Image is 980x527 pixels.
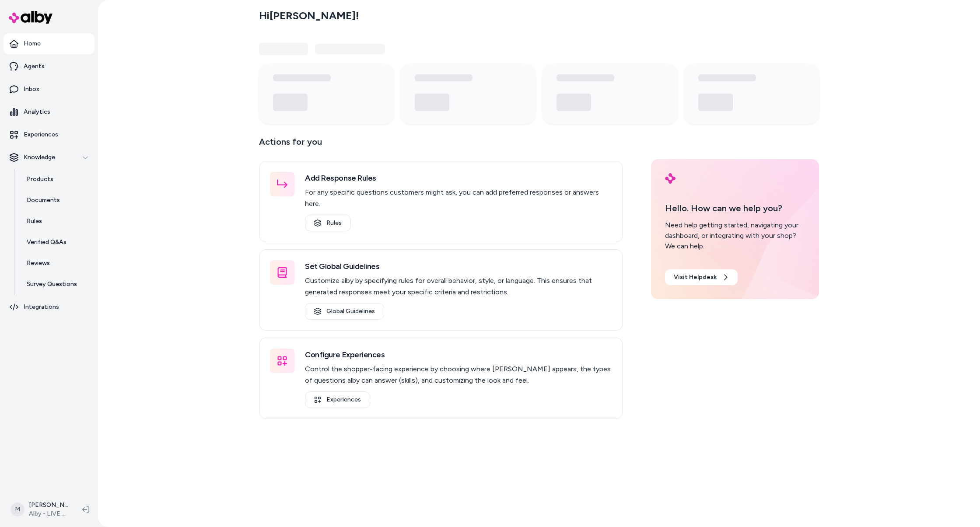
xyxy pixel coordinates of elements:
p: Integrations [24,303,59,311]
span: M [10,503,24,517]
a: Inbox [3,79,94,100]
a: Agents [3,56,94,77]
a: Visit Helpdesk [665,269,738,285]
p: Documents [27,196,60,205]
a: Products [18,169,94,190]
a: Documents [18,190,94,211]
p: Inbox [24,85,39,94]
p: Hello. How can we help you? [665,202,805,215]
a: Survey Questions [18,274,94,295]
span: Alby - LIVE on [DOMAIN_NAME] [29,510,68,518]
p: Agents [24,62,45,71]
a: Rules [305,215,351,231]
a: Verified Q&As [18,232,94,253]
p: Actions for you [259,135,623,156]
h2: Hi [PERSON_NAME] ! [259,9,359,22]
p: Products [27,175,53,184]
h3: Set Global Guidelines [305,260,612,272]
p: Verified Q&As [27,238,66,247]
button: Knowledge [3,147,94,168]
a: Experiences [305,391,370,408]
p: Analytics [24,108,50,116]
h3: Add Response Rules [305,172,612,184]
p: Experiences [24,130,58,139]
a: Rules [18,211,94,232]
p: Knowledge [24,153,55,162]
a: Analytics [3,101,94,122]
img: alby Logo [665,173,675,184]
p: Survey Questions [27,280,77,289]
p: Customize alby by specifying rules for overall behavior, style, or language. This ensures that ge... [305,275,612,298]
p: Control the shopper-facing experience by choosing where [PERSON_NAME] appears, the types of quest... [305,363,612,386]
a: Experiences [3,124,94,145]
button: M[PERSON_NAME]Alby - LIVE on [DOMAIN_NAME] [5,496,75,524]
p: Home [24,39,41,48]
a: Integrations [3,297,94,318]
a: Home [3,33,94,54]
div: Need help getting started, navigating your dashboard, or integrating with your shop? We can help. [665,220,805,251]
img: alby Logo [9,11,52,24]
a: Global Guidelines [305,303,384,320]
p: Reviews [27,259,50,268]
h3: Configure Experiences [305,349,612,361]
p: For any specific questions customers might ask, you can add preferred responses or answers here. [305,187,612,209]
p: Rules [27,217,42,226]
a: Reviews [18,253,94,274]
p: [PERSON_NAME] [29,501,68,510]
